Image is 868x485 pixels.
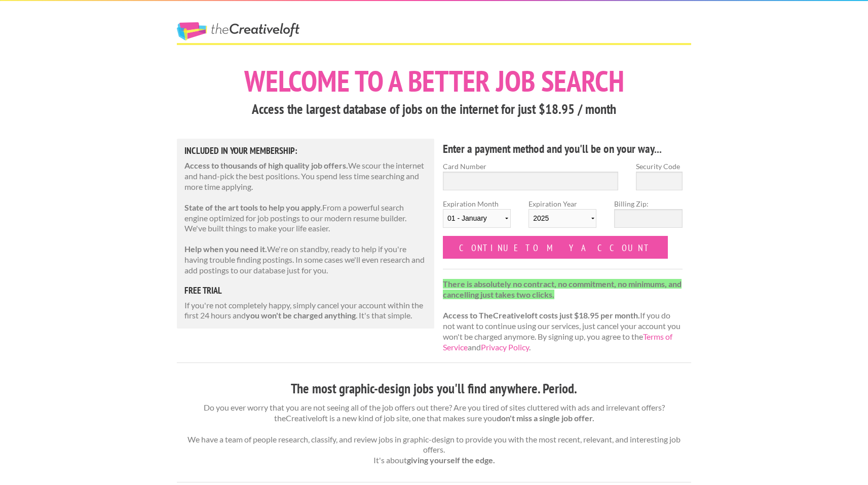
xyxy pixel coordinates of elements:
[177,402,691,466] p: Do you ever worry that you are not seeing all of the job offers out there? Are you tired of sites...
[481,342,529,352] a: Privacy Policy
[614,198,682,209] label: Billing Zip:
[443,236,668,259] input: Continue to my account
[443,198,511,236] label: Expiration Month
[443,161,618,172] label: Card Number
[443,332,672,352] a: Terms of Service
[177,379,691,398] h3: The most graphic-design jobs you'll find anywhere. Period.
[443,279,683,353] p: If you do not want to continue using our services, just cancel your account you won't be charged ...
[184,286,427,295] h5: free trial
[184,203,427,234] p: From a powerful search engine optimized for job postings to our modern resume builder. We've buil...
[497,413,594,423] strong: don't miss a single job offer.
[184,146,427,155] h5: Included in Your Membership:
[246,310,356,320] strong: you won't be charged anything
[529,198,596,236] label: Expiration Year
[184,160,348,170] strong: Access to thousands of high quality job offers.
[177,22,299,41] a: The Creative Loft
[443,310,640,320] strong: Access to TheCreativeloft costs just $18.95 per month.
[184,160,427,192] p: We scour the internet and hand-pick the best positions. You spend less time searching and more ti...
[184,300,427,321] p: If you're not completely happy, simply cancel your account within the first 24 hours and . It's t...
[529,209,596,228] select: Expiration Year
[184,203,322,212] strong: State of the art tools to help you apply.
[407,455,495,465] strong: giving yourself the edge.
[184,244,267,254] strong: Help when you need it.
[443,279,682,299] strong: There is absolutely no contract, no commitment, no minimums, and cancelling just takes two clicks.
[177,66,691,96] h1: Welcome to a better job search
[443,209,511,228] select: Expiration Month
[636,161,683,172] label: Security Code
[177,100,691,119] h3: Access the largest database of jobs on the internet for just $18.95 / month
[443,141,683,157] h4: Enter a payment method and you'll be on your way...
[184,244,427,275] p: We're on standby, ready to help if you're having trouble finding postings. In some cases we'll ev...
